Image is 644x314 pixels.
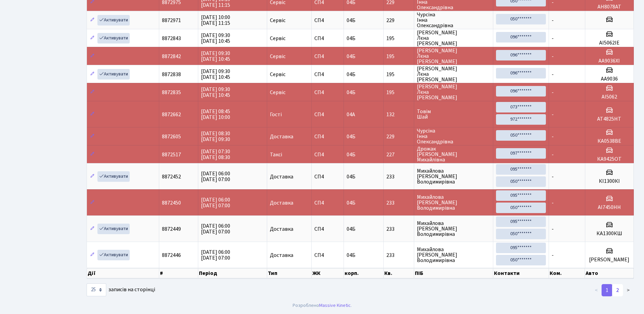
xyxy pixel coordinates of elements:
[97,15,130,25] a: Активувати
[162,251,181,259] span: 8872446
[552,17,554,24] span: -
[347,225,355,233] span: 04Б
[552,251,554,259] span: -
[386,200,411,206] span: 233
[201,50,230,63] span: [DATE] 09:30 [DATE] 10:45
[97,224,130,234] a: Активувати
[314,72,341,77] span: СП4
[97,250,130,260] a: Активувати
[588,156,631,162] h5: КА9425ОТ
[201,86,230,99] span: [DATE] 09:30 [DATE] 10:45
[201,222,230,235] span: [DATE] 06:00 [DATE] 07:00
[201,170,230,183] span: [DATE] 06:00 [DATE] 07:00
[87,283,106,296] select: записів на сторінці
[347,151,355,158] span: 04Б
[386,174,411,179] span: 233
[270,226,293,232] span: Доставка
[417,48,491,64] span: [PERSON_NAME] Лєна [PERSON_NAME]
[347,89,355,96] span: 04Б
[314,54,341,59] span: СП4
[602,284,612,296] a: 1
[347,17,355,24] span: 04Б
[552,71,554,78] span: -
[314,174,341,179] span: СП4
[270,174,293,179] span: Доставка
[417,221,491,237] span: Михайлова [PERSON_NAME] Володимирівна
[612,284,623,296] a: 2
[162,71,181,78] span: 8872838
[588,40,631,46] h5: АІ5062ІЕ
[162,133,181,140] span: 8872605
[201,108,230,121] span: [DATE] 08:45 [DATE] 10:00
[159,268,199,278] th: #
[314,200,341,206] span: СП4
[417,247,491,263] span: Михайлова [PERSON_NAME] Володимирівна
[347,133,355,140] span: 04Б
[314,90,341,95] span: СП4
[552,199,554,207] span: -
[97,33,130,43] a: Активувати
[87,268,159,278] th: Дії
[162,151,181,158] span: 8872517
[201,196,230,209] span: [DATE] 06:00 [DATE] 07:00
[386,90,411,95] span: 195
[552,151,554,158] span: -
[314,36,341,41] span: СП4
[347,35,355,42] span: 04Б
[588,230,631,237] h5: КА1300КШ
[552,173,554,180] span: -
[417,66,491,82] span: [PERSON_NAME] Лєна [PERSON_NAME]
[588,76,631,82] h5: АА9036
[162,17,181,24] span: 8872971
[97,69,130,80] a: Активувати
[347,173,355,180] span: 04Б
[97,171,130,182] a: Активувати
[198,268,267,278] th: Період
[552,133,554,140] span: -
[270,18,286,23] span: Сервіс
[386,72,411,77] span: 195
[314,134,341,139] span: СП4
[417,146,491,162] span: Дрожак [PERSON_NAME] Михайлівна
[314,226,341,232] span: СП4
[270,36,286,41] span: Сервіс
[552,35,554,42] span: -
[314,252,341,258] span: СП4
[417,168,491,185] span: Михайлова [PERSON_NAME] Володимирівна
[347,71,355,78] span: 04Б
[552,53,554,60] span: -
[386,252,411,258] span: 233
[314,152,341,157] span: СП4
[162,199,181,207] span: 8872450
[417,194,491,211] span: Михайлова [PERSON_NAME] Володимирівна
[270,112,282,117] span: Гості
[386,226,411,232] span: 233
[162,111,181,118] span: 8872662
[162,35,181,42] span: 8872843
[414,268,494,278] th: ПІБ
[588,178,631,185] h5: КІ1300КІ
[267,268,312,278] th: Тип
[588,58,631,64] h5: АА9036ХІ
[386,152,411,157] span: 227
[552,111,554,118] span: -
[162,173,181,180] span: 8872452
[588,138,631,144] h5: КА0538ВЕ
[623,284,634,296] a: >
[588,204,631,211] h5: АІ7450НН
[312,268,344,278] th: ЖК
[386,54,411,59] span: 195
[270,72,286,77] span: Сервіс
[162,89,181,96] span: 8872835
[417,30,491,46] span: [PERSON_NAME] Лєна [PERSON_NAME]
[270,90,286,95] span: Сервіс
[417,12,491,28] span: Чурсіна Інна Олександрівна
[588,94,631,100] h5: АІ5062
[347,111,355,118] span: 04А
[588,116,631,122] h5: AT4825HT
[384,268,414,278] th: Кв.
[270,54,286,59] span: Сервіс
[293,302,352,309] div: Розроблено .
[201,148,230,161] span: [DATE] 07:30 [DATE] 08:30
[162,225,181,233] span: 8872449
